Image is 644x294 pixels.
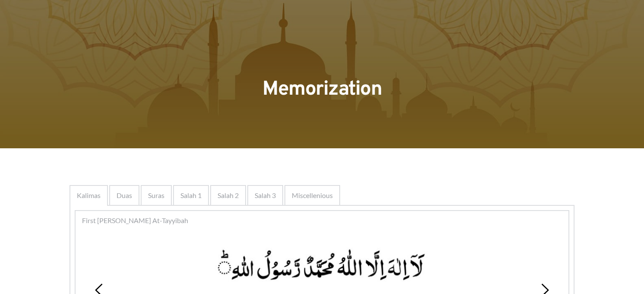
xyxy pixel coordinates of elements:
[77,190,101,201] span: Kalimas
[148,190,164,201] span: Suras
[262,77,382,102] span: Memorization
[255,190,276,201] span: Salah 3
[117,190,132,201] span: Duas
[180,190,202,201] span: Salah 1
[82,215,188,226] span: First [PERSON_NAME] At-Tayyibah
[292,190,333,201] span: Miscellenious
[218,190,239,201] span: Salah 2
